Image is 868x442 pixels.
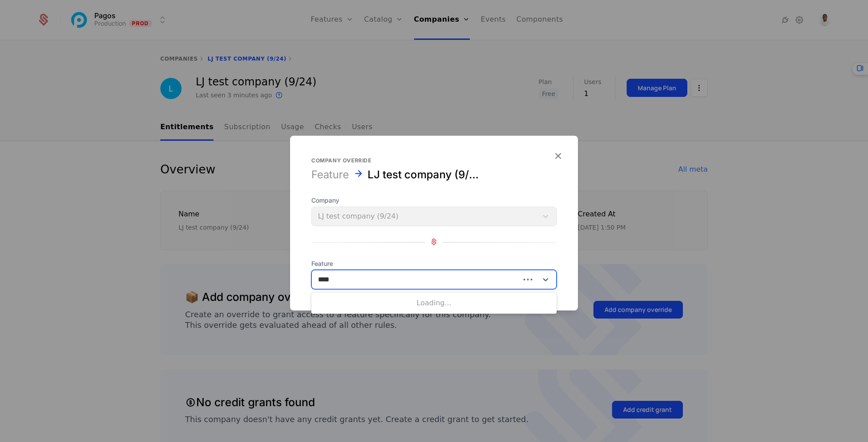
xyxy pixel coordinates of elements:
[311,196,557,204] span: Company
[368,167,482,181] div: LJ test company (9/24)
[311,157,557,164] div: Company override
[311,167,349,181] div: Feature
[311,259,557,268] span: Feature
[311,294,557,312] div: Loading...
